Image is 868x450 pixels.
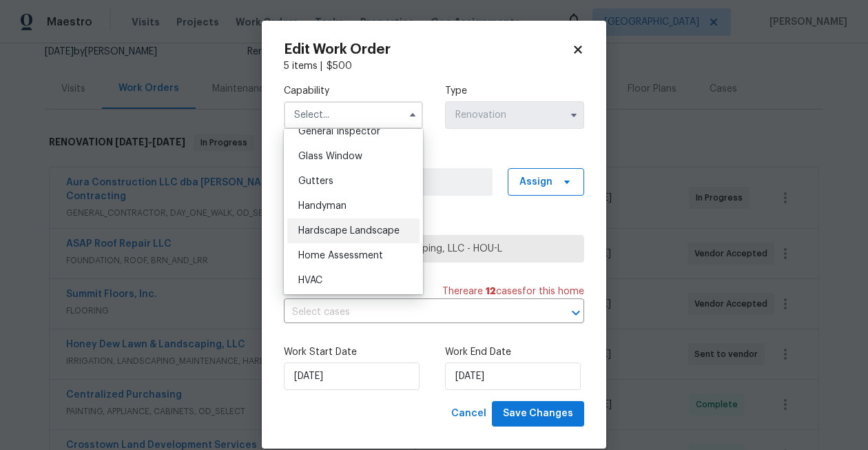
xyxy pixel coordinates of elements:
[404,107,421,123] button: Hide options
[442,285,584,298] span: There are case s for this home
[284,345,423,359] label: Work Start Date
[284,151,584,165] label: Work Order Manager
[284,302,546,323] input: Select cases
[445,362,581,390] input: M/D/YYYY
[284,84,423,98] label: Capability
[503,405,573,422] span: Save Changes
[298,201,347,211] span: Handyman
[446,401,492,427] button: Cancel
[492,401,584,427] button: Save Changes
[566,303,586,323] button: Open
[296,242,572,256] span: Honey Dew Lawn & Landscaping, LLC - HOU-L
[298,127,380,136] span: General Inspector
[284,362,420,390] input: M/D/YYYY
[451,405,486,422] span: Cancel
[445,101,584,129] input: Select...
[519,175,552,189] span: Assign
[284,218,584,232] label: Trade Partner
[284,59,584,73] div: 5 items |
[298,176,333,186] span: Gutters
[445,84,584,98] label: Type
[298,152,362,161] span: Glass Window
[486,287,496,296] span: 12
[298,226,400,236] span: Hardscape Landscape
[327,61,352,71] span: $ 500
[298,251,383,260] span: Home Assessment
[445,345,584,359] label: Work End Date
[284,101,423,129] input: Select...
[566,107,582,123] button: Show options
[298,276,322,285] span: HVAC
[284,43,572,57] h2: Edit Work Order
